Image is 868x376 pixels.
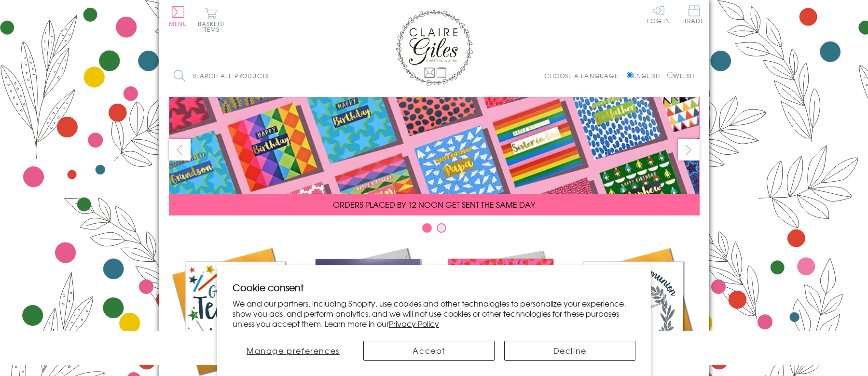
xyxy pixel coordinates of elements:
[363,341,495,361] button: Accept
[396,10,473,86] img: Claire Giles Greetings Cards
[667,71,695,80] label: Welsh
[233,341,354,361] button: Manage preferences
[333,199,535,210] span: ORDERS PLACED BY 12 NOON GET SENT THE SAME DAY
[169,139,191,161] button: prev
[627,72,633,78] input: English
[202,19,224,34] span: 0 items
[422,223,432,233] button: Carousel Page 1 (Current Slide)
[169,6,188,27] button: Menu
[198,8,224,32] button: Basket0 items
[233,281,636,294] h2: Cookie consent
[627,71,665,80] label: English
[684,5,704,26] a: Trade
[169,19,188,28] span: Menu
[233,298,636,328] p: We and our partners, including Shopify, use cookies and other technologies to personalize your ex...
[169,65,338,87] input: Search all products
[544,71,625,80] p: Choose a language:
[328,65,338,87] input: Search
[437,223,446,233] button: Carousel Page 2
[684,5,704,24] span: Trade
[169,223,700,238] div: Carousel Pagination
[504,341,635,361] button: Decline
[389,318,439,329] a: Privacy Policy
[678,139,700,161] button: next
[667,72,674,78] input: Welsh
[247,345,340,356] span: Manage preferences
[647,5,670,24] a: Log In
